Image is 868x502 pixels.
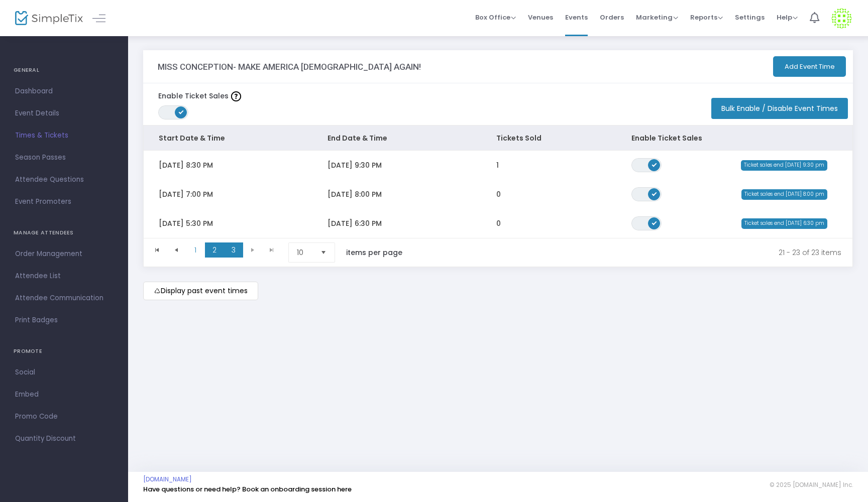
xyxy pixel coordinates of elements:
span: Attendee List [15,270,113,283]
button: Select [316,243,331,262]
span: 1 [496,160,499,170]
span: Ticket sales end [DATE] 9:30 pm [741,160,827,170]
button: Bulk Enable / Disable Event Times [711,98,848,119]
span: ON [652,191,657,196]
span: Help [777,13,798,22]
th: Enable Ticket Sales [616,125,718,151]
span: Reports [690,13,723,22]
span: Times & Tickets [15,129,113,142]
span: Embed [15,388,113,401]
span: Promo Code [15,410,113,423]
img: question-mark [231,91,241,101]
span: Ticket sales end [DATE] 8:00 pm [741,189,827,199]
h4: PROMOTE [14,341,115,361]
span: © 2025 [DOMAIN_NAME] Inc. [770,481,853,489]
m-button: Display past event times [143,282,258,300]
span: 0 [496,189,501,199]
span: Attendee Communication [15,292,113,305]
span: Page 3 [224,242,243,258]
span: Quantity Discount [15,432,113,445]
span: Page 2 [205,242,224,258]
span: [DATE] 9:30 PM [328,160,382,170]
span: Season Passes [15,151,113,164]
span: [DATE] 8:00 PM [328,189,382,199]
h4: GENERAL [14,60,115,80]
span: Go to the first page [148,242,167,258]
span: [DATE] 8:30 PM [159,160,213,170]
span: Go to the previous page [172,246,180,254]
span: Orders [600,5,624,30]
th: Start Date & Time [144,125,312,151]
label: items per page [346,247,402,258]
span: Social [15,366,113,379]
th: End Date & Time [312,125,481,151]
span: Box Office [475,13,516,22]
span: Event Details [15,107,113,120]
span: [DATE] 6:30 PM [328,218,382,228]
kendo-pager-info: 21 - 23 of 23 items [423,242,841,263]
span: Event Promoters [15,195,113,208]
span: Page 1 [186,242,205,258]
span: [DATE] 7:00 PM [159,189,213,199]
span: Ticket sales end [DATE] 6:30 pm [741,218,827,228]
span: Settings [735,5,765,30]
a: [DOMAIN_NAME] [143,475,192,483]
span: Go to the first page [153,246,161,254]
h4: MANAGE ATTENDEES [14,223,115,243]
span: 10 [297,247,312,258]
label: Enable Ticket Sales [158,91,241,101]
span: ON [179,109,184,114]
span: 0 [496,218,501,228]
span: [DATE] 5:30 PM [159,218,213,228]
span: ON [652,220,657,225]
span: Attendee Questions [15,173,113,186]
span: Venues [528,5,553,30]
h3: MISS CONCEPTION- MAKE AMERICA [DEMOGRAPHIC_DATA] AGAIN! [158,62,421,72]
span: ON [652,162,657,167]
span: Marketing [636,13,678,22]
div: Data table [144,125,852,238]
a: Have questions or need help? Book an onboarding session here [143,484,352,494]
span: Events [565,5,588,30]
button: Add Event Time [773,56,846,77]
th: Tickets Sold [481,125,616,151]
span: Print Badges [15,314,113,327]
span: Dashboard [15,85,113,98]
span: Order Management [15,247,113,261]
span: Go to the previous page [167,242,186,258]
